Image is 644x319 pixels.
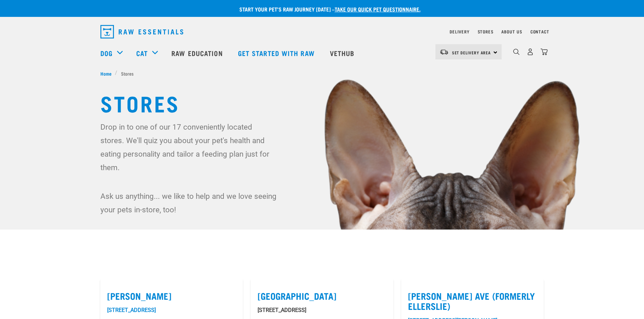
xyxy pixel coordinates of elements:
a: Get started with Raw [231,39,323,67]
span: Home [100,70,112,77]
label: [PERSON_NAME] [107,291,236,301]
p: [STREET_ADDRESS] [258,306,386,314]
img: user.png [527,48,534,55]
p: Ask us anything... we like to help and we love seeing your pets in-store, too! [100,189,278,216]
a: Contact [530,30,549,33]
nav: breadcrumbs [100,70,544,77]
label: [PERSON_NAME] Ave (Formerly Ellerslie) [408,291,537,311]
img: home-icon-1@2x.png [513,49,520,55]
a: Vethub [323,39,363,67]
a: Stores [478,30,494,33]
img: home-icon@2x.png [541,48,548,55]
label: [GEOGRAPHIC_DATA] [258,291,386,301]
img: van-moving.png [439,49,449,55]
img: Raw Essentials Logo [100,25,183,38]
a: Dog [100,48,113,58]
a: About Us [501,30,522,33]
p: Drop in to one of our 17 conveniently located stores. We'll quiz you about your pet's health and ... [100,120,278,174]
a: Home [100,70,115,77]
a: Raw Education [165,39,231,67]
h1: Stores [100,90,544,115]
a: Delivery [450,30,469,33]
span: Set Delivery Area [452,51,491,54]
a: [STREET_ADDRESS] [107,307,156,313]
a: take our quick pet questionnaire. [335,7,421,10]
nav: dropdown navigation [95,22,549,41]
a: Cat [136,48,148,58]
